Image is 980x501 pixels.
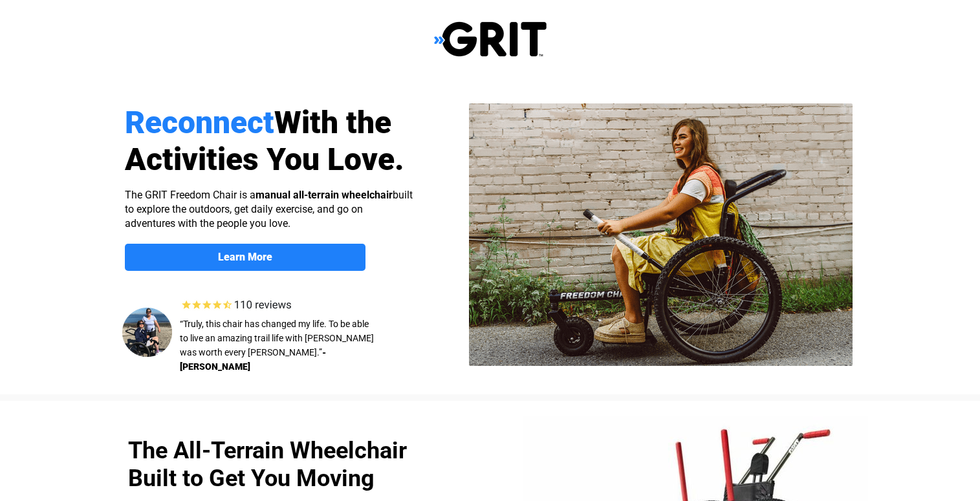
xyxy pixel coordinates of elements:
[218,251,272,263] strong: Learn More
[125,244,365,271] a: Learn More
[125,189,413,229] span: The GRIT Freedom Chair is a built to explore the outdoors, get daily exercise, and go on adventur...
[256,189,393,201] strong: manual all-terrain wheelchair
[125,141,404,178] span: Activities You Love.
[180,319,374,357] span: “Truly, this chair has changed my life. To be able to live an amazing trail life with [PERSON_NAM...
[128,437,407,492] span: The All-Terrain Wheelchair Built to Get You Moving
[125,104,274,141] span: Reconnect
[274,104,391,141] span: With the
